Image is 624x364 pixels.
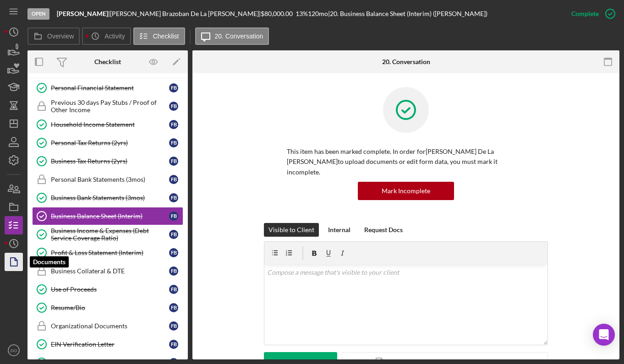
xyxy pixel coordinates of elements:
[32,244,183,262] a: Profit & Loss Statement (Interim)FB
[51,84,169,92] div: Personal Financial Statement
[358,182,454,200] button: Mark Incomplete
[169,120,178,129] div: F B
[360,223,407,237] button: Request Docs
[47,33,74,40] label: Overview
[51,158,169,165] div: Business Tax Returns (2yrs)
[82,27,131,45] button: Activity
[51,99,169,114] div: Previous 30 days Pay Stubs / Proof of Other Income
[51,227,169,242] div: Business Income & Expenses (Debt Service Coverage Ratio)
[51,121,169,128] div: Household Income Statement
[32,189,183,207] a: Business Bank Statements (3mos)FB
[32,299,183,317] a: Resume/BioFB
[215,33,263,40] label: 20. Conversation
[169,102,178,111] div: F B
[169,266,178,276] div: F B
[32,170,183,189] a: Personal Bank Statements (3mos)FB
[51,341,169,348] div: EIN Verification Letter
[32,97,183,115] a: Previous 30 days Pay Stubs / Proof of Other IncomeFB
[169,175,178,184] div: F B
[32,79,183,97] a: Personal Financial StatementFB
[51,267,169,275] div: Business Collateral & DTE
[169,157,178,166] div: F B
[32,225,183,244] a: Business Income & Expenses (Debt Service Coverage Ratio)FB
[51,176,169,183] div: Personal Bank Statements (3mos)
[32,207,183,225] a: Business Balance Sheet (Interim)FB
[57,10,108,17] b: [PERSON_NAME]
[11,348,17,353] text: DO
[133,27,185,45] button: Checklist
[169,285,178,294] div: F B
[268,223,314,237] div: Visible to Client
[32,317,183,335] a: Organizational DocumentsFB
[32,335,183,353] a: EIN Verification LetterFB
[308,10,328,17] div: 120 mo
[51,249,169,256] div: Profit & Loss Statement (Interim)
[32,134,183,152] a: Personal Tax Returns (2yrs)FB
[169,193,178,202] div: F B
[562,5,619,23] button: Complete
[264,223,319,237] button: Visible to Client
[27,8,49,20] div: Open
[110,10,261,17] div: [PERSON_NAME] Brazoban De La [PERSON_NAME] |
[51,322,169,330] div: Organizational Documents
[382,58,430,65] div: 20. Conversation
[32,280,183,299] a: Use of ProceedsFB
[57,10,110,17] div: |
[328,10,487,17] div: | 20. Business Balance Sheet (Interim) ([PERSON_NAME])
[51,194,169,201] div: Business Bank Statements (3mos)
[195,27,269,45] button: 20. Conversation
[169,83,178,92] div: F B
[32,152,183,170] a: Business Tax Returns (2yrs)FB
[51,212,169,220] div: Business Balance Sheet (Interim)
[169,321,178,331] div: F B
[5,341,23,359] button: DO
[169,138,178,147] div: F B
[94,58,121,65] div: Checklist
[169,230,178,239] div: F B
[32,262,183,280] a: Business Collateral & DTEFB
[104,33,125,40] label: Activity
[169,212,178,221] div: F B
[51,139,169,147] div: Personal Tax Returns (2yrs)
[51,286,169,293] div: Use of Proceeds
[382,182,430,200] div: Mark Incomplete
[571,5,599,23] div: Complete
[328,223,350,237] div: Internal
[296,10,308,17] div: 13 %
[364,223,403,237] div: Request Docs
[153,33,179,40] label: Checklist
[287,147,525,177] p: This item has been marked complete. In order for [PERSON_NAME] De La [PERSON_NAME] to upload docu...
[169,303,178,312] div: F B
[51,304,169,311] div: Resume/Bio
[323,223,355,237] button: Internal
[32,115,183,134] a: Household Income StatementFB
[261,10,296,17] div: $80,000.00
[593,324,615,346] div: Open Intercom Messenger
[169,248,178,257] div: F B
[27,27,80,45] button: Overview
[169,340,178,349] div: F B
